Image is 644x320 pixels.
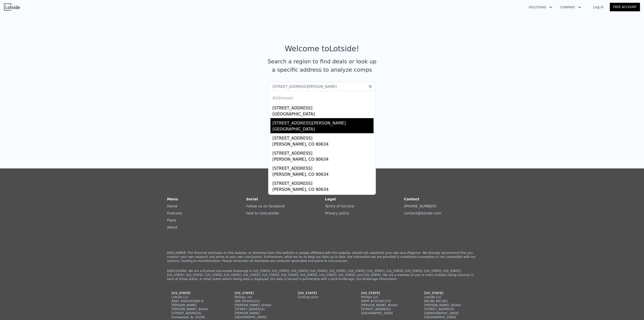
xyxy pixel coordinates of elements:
div: Pellego, Inc. [235,295,283,299]
div: Coming soon! [298,295,346,299]
a: How to UseLotside [246,211,279,215]
p: DISCLOSURE: We are a licensed real estate brokerage in [US_STATE], [US_STATE], [US_STATE], [US_ST... [167,269,477,281]
div: [STREET_ADDRESS] [272,178,374,187]
a: contact@lotside.com [404,211,441,215]
div: [GEOGRAPHIC_DATA] [424,315,472,319]
a: Log In [587,5,610,10]
div: [PERSON_NAME], CO 80634 [272,141,374,148]
div: DBPR #CQ1061370 [361,299,409,303]
a: Privacy policy [325,211,349,215]
a: About [167,225,177,229]
button: Solutions [525,3,556,12]
div: Lotside LLC [172,295,220,299]
a: Home [167,204,177,208]
div: [PERSON_NAME] [PERSON_NAME], Broker [172,303,220,311]
div: [PERSON_NAME], Broker [424,303,472,307]
a: Features [167,211,182,215]
div: [US_STATE] [235,291,283,295]
a: Free Account [610,3,640,11]
div: [PERSON_NAME], CO 80634 [272,171,374,178]
div: DRE #02043232 [235,299,283,303]
div: [GEOGRAPHIC_DATA] [272,126,374,133]
div: [STREET_ADDRESS] [272,103,374,111]
div: [PERSON_NAME], Broker [235,303,283,307]
strong: Contact [404,197,419,201]
input: Search an address or region... [268,82,376,91]
div: AREC #000162891-0 [172,299,220,303]
div: [PERSON_NAME], Broker [361,303,409,307]
div: [US_STATE] [424,291,472,295]
div: [STREET_ADDRESS][DEMOGRAPHIC_DATA] [424,307,472,315]
a: [PHONE_NUMBER] [404,204,436,208]
strong: Legal [325,197,336,201]
div: [STREET_ADDRESS][PERSON_NAME] [272,194,374,202]
div: Addresses [270,91,374,103]
div: [PERSON_NAME], CO 80634 [272,187,374,194]
div: [STREET_ADDRESS] [361,307,409,311]
div: Welcome to Lotside ! [285,44,359,53]
a: Follow us on facebook [246,204,285,208]
img: Lotside [4,4,20,11]
div: Pellego LLC [361,295,409,299]
p: DISCLAIMER: The financial estimates on this website, or otherwise from this website or people aff... [167,251,477,263]
a: Plans [167,218,176,222]
div: [STREET_ADDRESS] [272,148,374,156]
strong: Social [246,197,258,201]
strong: Menu [167,197,178,201]
div: [STREET_ADDRESS] [172,311,220,315]
div: Search a region to find deals or look up a specific address to analyze comps [266,57,378,74]
div: [US_STATE] [172,291,220,295]
button: Company [556,3,585,12]
div: Homewood, AL 35209 [172,315,220,319]
div: Lotside LLC [424,295,472,299]
div: RECAB #81363 [424,299,472,303]
div: [US_STATE] [361,291,409,295]
div: [GEOGRAPHIC_DATA] [361,311,409,315]
a: Terms of Service [325,204,354,208]
div: [PERSON_NAME], CO 80634 [272,156,374,163]
div: [STREET_ADDRESS][PERSON_NAME] [272,118,374,126]
div: [GEOGRAPHIC_DATA] [235,315,283,319]
div: [STREET_ADDRESS] [272,163,374,171]
div: [STREET_ADDRESS] [272,133,374,141]
div: [GEOGRAPHIC_DATA] [272,111,374,118]
div: [US_STATE] [298,291,346,295]
div: [STREET_ADDRESS][PERSON_NAME] [235,307,283,315]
